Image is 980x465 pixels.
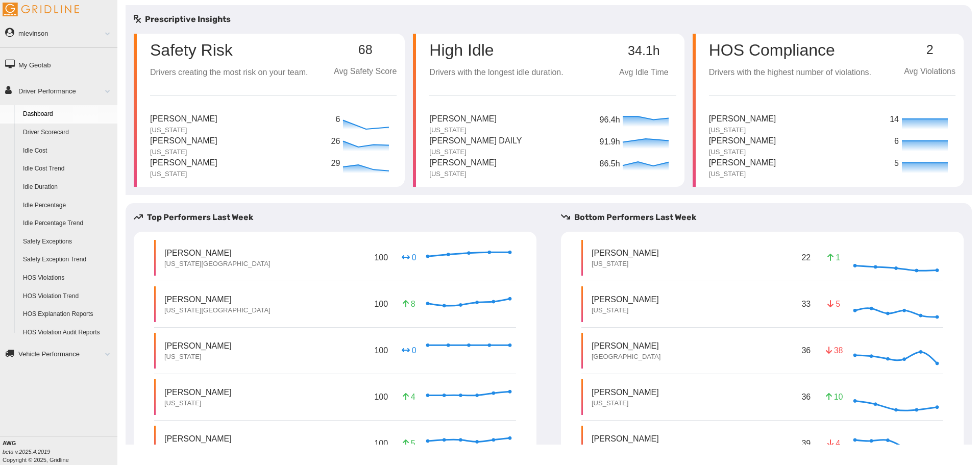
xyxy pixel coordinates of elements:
[18,124,117,142] a: Driver Scorecard
[164,306,271,315] p: [US_STATE][GEOGRAPHIC_DATA]
[164,247,271,259] p: [PERSON_NAME]
[18,269,117,287] a: HOS Violations
[372,296,390,312] p: 100
[3,439,117,464] div: Copyright © 2025, Gridline
[150,135,217,148] p: [PERSON_NAME]
[709,135,776,148] p: [PERSON_NAME]
[18,233,117,251] a: Safety Exceptions
[826,298,842,310] p: 5
[18,178,117,197] a: Idle Duration
[334,65,397,78] p: Avg Safety Score
[150,42,308,58] p: Safety Risk
[18,160,117,178] a: Idle Cost Trend
[331,135,341,148] p: 26
[592,399,659,408] p: [US_STATE]
[18,324,117,342] a: HOS Violation Audit Reports
[164,386,232,398] p: [PERSON_NAME]
[799,250,813,265] p: 22
[709,42,871,58] p: HOS Compliance
[799,296,813,312] p: 33
[164,352,232,361] p: [US_STATE]
[561,211,972,224] h5: Bottom Performers Last Week
[372,389,390,405] p: 100
[894,157,899,170] p: 5
[890,113,899,126] p: 14
[600,158,620,178] p: 86.5h
[799,342,813,358] p: 36
[592,340,660,352] p: [PERSON_NAME]
[18,305,117,324] a: HOS Explanation Reports
[335,113,340,126] p: 6
[429,169,497,179] p: [US_STATE]
[3,3,79,16] img: Gridline
[164,340,232,352] p: [PERSON_NAME]
[150,169,217,179] p: [US_STATE]
[429,113,497,126] p: [PERSON_NAME]
[709,169,776,179] p: [US_STATE]
[134,211,545,224] h5: Top Performers Last Week
[826,437,842,449] p: 4
[826,252,842,263] p: 1
[611,66,676,79] p: Avg Idle Time
[18,142,117,160] a: Idle Cost
[150,126,217,135] p: [US_STATE]
[18,251,117,269] a: Safety Exception Trend
[592,386,659,398] p: [PERSON_NAME]
[164,259,271,268] p: [US_STATE][GEOGRAPHIC_DATA]
[372,250,390,265] p: 100
[826,345,842,356] p: 38
[18,105,117,124] a: Dashboard
[429,148,522,157] p: [US_STATE]
[799,389,813,405] p: 36
[164,293,271,305] p: [PERSON_NAME]
[3,449,50,455] i: beta v.2025.4.2019
[826,391,842,403] p: 10
[372,342,390,358] p: 100
[429,42,563,58] p: High Idle
[18,287,117,306] a: HOS Violation Trend
[600,114,620,134] p: 96.4h
[331,157,341,170] p: 29
[709,66,871,79] p: Drivers with the highest number of violations.
[592,352,660,361] p: [GEOGRAPHIC_DATA]
[429,135,522,148] p: [PERSON_NAME] Daily
[401,437,417,449] p: 5
[709,113,776,126] p: [PERSON_NAME]
[401,252,417,263] p: 0
[592,433,659,445] p: [PERSON_NAME]
[799,435,813,451] p: 39
[904,65,955,78] p: Avg Violations
[592,259,659,268] p: [US_STATE]
[3,440,16,446] b: AWG
[150,157,217,169] p: [PERSON_NAME]
[334,43,397,57] p: 68
[164,433,271,445] p: [PERSON_NAME]
[401,391,417,403] p: 4
[150,113,217,126] p: [PERSON_NAME]
[709,126,776,135] p: [US_STATE]
[150,148,217,157] p: [US_STATE]
[592,247,659,259] p: [PERSON_NAME]
[894,135,899,148] p: 6
[429,126,497,135] p: [US_STATE]
[164,399,232,408] p: [US_STATE]
[150,66,308,79] p: Drivers creating the most risk on your team.
[611,44,676,58] p: 34.1h
[372,435,390,451] p: 100
[134,13,231,26] h5: Prescriptive Insights
[592,306,659,315] p: [US_STATE]
[592,293,659,305] p: [PERSON_NAME]
[709,148,776,157] p: [US_STATE]
[904,43,955,57] p: 2
[401,345,417,356] p: 0
[18,214,117,233] a: Idle Percentage Trend
[709,157,776,169] p: [PERSON_NAME]
[18,197,117,215] a: Idle Percentage
[600,136,620,156] p: 91.9h
[429,157,497,169] p: [PERSON_NAME]
[401,298,417,310] p: 8
[429,66,563,79] p: Drivers with the longest idle duration.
